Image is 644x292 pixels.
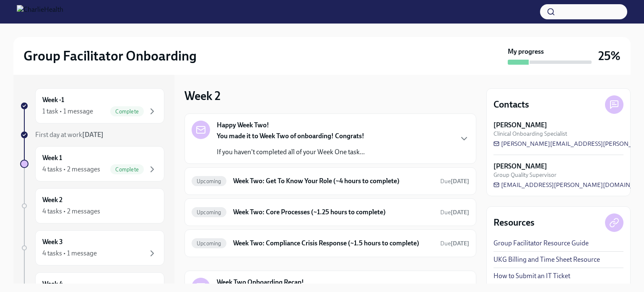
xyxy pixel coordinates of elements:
a: Week 24 tasks • 2 messages [20,188,164,224]
strong: Week Two Onboarding Recap! [217,278,304,287]
strong: Happy Week Two! [217,121,269,130]
span: Upcoming [192,240,226,247]
strong: [DATE] [82,131,104,139]
h2: Group Facilitator Onboarding [23,47,197,64]
h3: Week 2 [184,88,221,103]
strong: [DATE] [451,178,469,185]
span: Due [440,209,469,216]
h6: Week 2 [42,195,62,205]
strong: [DATE] [451,240,469,247]
h6: Week -1 [42,95,64,105]
span: September 1st, 2025 10:00 [440,239,469,247]
a: Week 34 tasks • 1 message [20,230,164,266]
span: Upcoming [192,178,226,184]
a: UpcomingWeek Two: Core Processes (~1.25 hours to complete)Due[DATE] [192,205,469,219]
span: September 1st, 2025 10:00 [440,208,469,216]
div: 1 task • 1 message [42,107,93,116]
div: 4 tasks • 1 message [42,249,97,258]
h6: Week Two: Core Processes (~1.25 hours to complete) [233,208,434,217]
a: Week -11 task • 1 messageComplete [20,88,164,124]
a: UpcomingWeek Two: Get To Know Your Role (~4 hours to complete)Due[DATE] [192,174,469,188]
span: Clinical Onboarding Specialist [493,130,567,138]
span: September 1st, 2025 10:00 [440,177,469,185]
a: Week 14 tasks • 2 messagesComplete [20,146,164,182]
h6: Week 1 [42,153,62,163]
a: UpcomingWeek Two: Compliance Crisis Response (~1.5 hours to complete)Due[DATE] [192,237,469,250]
span: First day at work [35,131,104,139]
img: CharlieHealth [17,5,63,18]
h6: Week Two: Compliance Crisis Response (~1.5 hours to complete) [233,239,434,248]
span: Upcoming [192,209,226,216]
strong: [PERSON_NAME] [493,162,547,171]
strong: You made it to Week Two of onboarding! Congrats! [217,132,364,140]
h6: Week 4 [42,279,63,289]
a: How to Submit an IT Ticket [493,271,570,281]
span: Complete [110,166,144,173]
a: Group Facilitator Resource Guide [493,239,589,248]
div: 4 tasks • 2 messages [42,207,100,216]
a: First day at work[DATE] [20,130,164,139]
span: Due [440,240,469,247]
strong: My progress [508,47,544,56]
h6: Week 3 [42,237,63,247]
h3: 25% [598,48,621,63]
strong: [DATE] [451,209,469,216]
strong: [PERSON_NAME] [493,121,547,130]
h4: Resources [493,216,535,229]
span: Complete [110,108,144,115]
span: Group Quality Supervisor [493,171,556,179]
span: Due [440,178,469,185]
p: If you haven't completed all of your Week One task... [217,147,365,157]
div: 4 tasks • 2 messages [42,165,100,174]
a: UKG Billing and Time Sheet Resource [493,255,600,264]
h6: Week Two: Get To Know Your Role (~4 hours to complete) [233,176,434,186]
h4: Contacts [493,98,529,111]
